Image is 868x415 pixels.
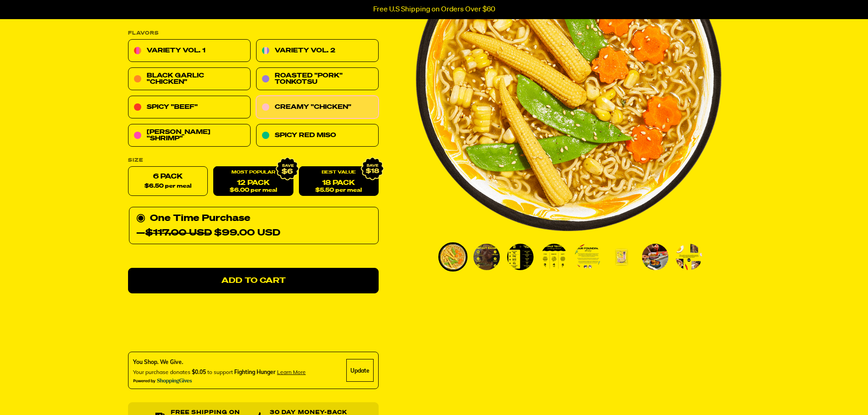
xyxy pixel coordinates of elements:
[256,68,379,91] a: Roasted "Pork" Tonkotsu
[192,369,206,376] span: $0.05
[541,244,567,270] img: Creamy "Chicken" Ramen
[133,379,192,384] img: Powered By ShoppingGives
[136,226,280,241] span: — $99.00 USD
[207,369,233,376] span: to support
[213,167,293,196] a: 12 Pack$6.00 per meal
[128,268,379,294] a: Add to Cart
[642,244,668,270] img: Creamy "Chicken" Ramen
[144,184,191,190] span: $6.50 per meal
[277,369,306,376] span: Learn more about donating
[221,277,285,285] span: Add to Cart
[256,96,379,119] a: Creamy "Chicken"
[128,40,251,62] a: Variety Vol. 1
[315,188,362,194] span: $5.50 per meal
[145,229,212,238] del: $117.00 USD
[256,40,379,62] a: Variety Vol. 2
[472,242,501,272] li: Go to slide 2
[373,5,495,14] p: Free U.S Shipping on Orders Over $60
[641,242,670,272] li: Go to slide 7
[5,373,96,410] iframe: Marketing Popup
[128,96,251,119] a: Spicy "Beef"
[229,188,277,194] span: $6.00 per meal
[128,158,379,163] label: Size
[133,369,190,376] span: Your purchase donates
[256,124,379,147] a: Spicy Red Miso
[416,242,722,272] div: PDP main carousel thumbnails
[298,167,378,196] a: 18 Pack$5.50 per meal
[128,31,379,36] p: Flavors
[438,242,467,272] li: Go to slide 1
[674,242,704,272] li: Go to slide 8
[440,244,466,270] img: Creamy "Chicken" Ramen
[507,244,534,270] img: Creamy "Chicken" Ramen
[128,68,251,91] a: Black Garlic "Chicken"
[128,124,251,147] a: [PERSON_NAME] "Shrimp"
[234,369,276,376] span: Fighting Hunger
[539,242,569,272] li: Go to slide 4
[133,359,306,367] div: You Shop. We Give.
[608,244,635,270] img: Creamy "Chicken" Ramen
[128,167,208,196] label: 6 Pack
[346,359,374,382] div: Update Cause Button
[575,244,601,270] img: Creamy "Chicken" Ramen
[129,207,379,245] div: One Time Purchase
[506,242,535,272] li: Go to slide 3
[676,244,702,270] img: Creamy "Chicken" Ramen
[473,244,500,270] img: Creamy "Chicken" Ramen
[607,242,636,272] li: Go to slide 6
[573,242,602,272] li: Go to slide 5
